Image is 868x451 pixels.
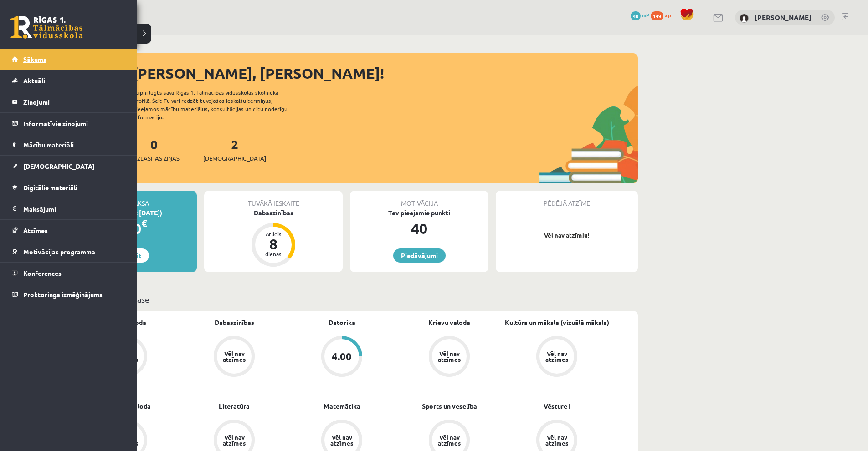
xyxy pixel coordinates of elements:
[665,11,671,19] span: xp
[12,241,125,262] a: Motivācijas programma
[544,350,570,362] div: Vēl nav atzīmes
[12,113,125,134] a: Informatīvie ziņojumi
[503,336,611,379] a: Vēl nav atzīmes
[496,191,638,208] div: Pēdējā atzīme
[12,134,125,155] a: Mācību materiāli
[651,11,663,20] span: 149
[23,91,125,112] legend: Ziņojumi
[332,351,352,361] div: 4.00
[23,162,95,170] span: [DEMOGRAPHIC_DATA]
[393,248,446,263] a: Piedāvājumi
[350,191,488,208] div: Motivācija
[203,154,266,163] span: [DEMOGRAPHIC_DATA]
[204,208,343,218] div: Dabaszinības
[23,113,125,134] legend: Informatīvie ziņojumi
[10,16,83,39] a: Rīgas 1. Tālmācības vidusskola
[203,136,266,163] a: 2[DEMOGRAPHIC_DATA]
[428,318,470,327] a: Krievu valoda
[755,13,812,22] a: [PERSON_NAME]
[23,269,62,277] span: Konferences
[631,11,649,19] a: 40 mP
[422,401,477,411] a: Sports un veselība
[12,177,125,198] a: Digitālie materiāli
[23,248,95,256] span: Motivācijas programma
[23,198,125,219] legend: Maksājumi
[260,251,287,257] div: dienas
[12,91,125,112] a: Ziņojumi
[219,401,250,411] a: Literatūra
[288,336,395,379] a: 4.00
[329,318,355,327] a: Datorika
[23,226,48,234] span: Atzīmes
[631,11,641,20] span: 40
[437,350,462,362] div: Vēl nav atzīmes
[437,434,462,446] div: Vēl nav atzīmes
[58,293,634,305] p: Mācību plāns 10.b1 klase
[204,208,343,268] a: Dabaszinības Atlicis 8 dienas
[350,208,488,218] div: Tev pieejamie punkti
[23,141,74,149] span: Mācību materiāli
[221,350,247,362] div: Vēl nav atzīmes
[324,401,360,411] a: Matemātika
[204,191,343,208] div: Tuvākā ieskaite
[544,434,570,446] div: Vēl nav atzīmes
[350,218,488,239] div: 40
[651,11,675,19] a: 149 xp
[12,156,125,177] a: [DEMOGRAPHIC_DATA]
[12,220,125,241] a: Atzīmes
[132,62,638,84] div: [PERSON_NAME], [PERSON_NAME]!
[505,318,609,327] a: Kultūra un māksla (vizuālā māksla)
[23,183,77,192] span: Digitālie materiāli
[260,231,287,237] div: Atlicis
[12,284,125,305] a: Proktoringa izmēģinājums
[500,231,633,240] p: Vēl nav atzīmju!
[215,318,254,327] a: Dabaszinības
[128,136,180,163] a: 0Neizlasītās ziņas
[23,55,46,63] span: Sākums
[12,263,125,284] a: Konferences
[642,11,649,19] span: mP
[23,76,45,85] span: Aktuāli
[23,290,103,299] span: Proktoringa izmēģinājums
[12,49,125,70] a: Sākums
[128,154,180,163] span: Neizlasītās ziņas
[395,336,503,379] a: Vēl nav atzīmes
[544,401,570,411] a: Vēsture I
[133,88,303,121] div: Laipni lūgts savā Rīgas 1. Tālmācības vidusskolas skolnieka profilā. Šeit Tu vari redzēt tuvojošo...
[180,336,288,379] a: Vēl nav atzīmes
[141,217,147,230] span: €
[740,14,749,23] img: Stepans Grigorjevs
[329,434,354,446] div: Vēl nav atzīmes
[12,70,125,91] a: Aktuāli
[260,237,287,251] div: 8
[221,434,247,446] div: Vēl nav atzīmes
[12,198,125,219] a: Maksājumi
